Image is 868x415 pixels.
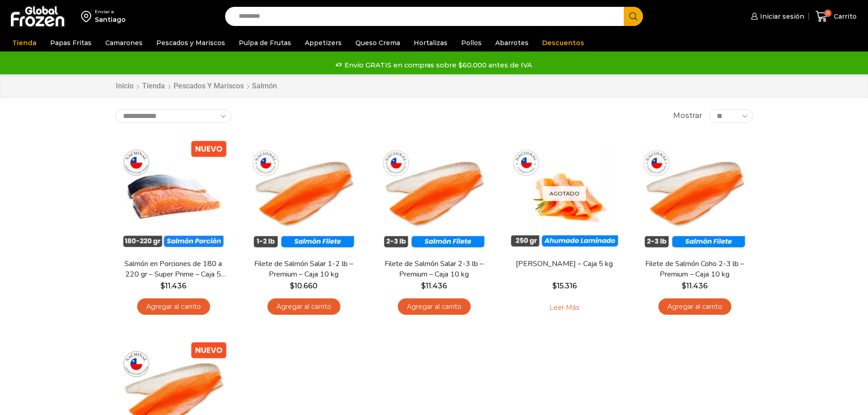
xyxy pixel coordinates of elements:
[682,282,686,290] span: $
[115,81,277,92] nav: Breadcrumb
[173,81,244,92] a: Pescados y Mariscos
[142,81,165,92] a: Tienda
[832,12,857,21] span: Carrito
[538,34,589,51] a: Descuentos
[491,34,533,51] a: Abarrotes
[642,259,747,280] a: Filete de Salmón Coho 2-3 lb – Premium – Caja 10 kg
[300,34,346,51] a: Appetizers
[543,186,586,201] p: Agotado
[682,282,708,290] bdi: 11.436
[457,34,486,51] a: Pollos
[290,282,318,290] bdi: 10.660
[101,34,147,51] a: Camarones
[234,34,296,51] a: Pulpa de Frutas
[552,282,577,290] bdi: 15.316
[46,34,96,51] a: Papas Fritas
[152,34,230,51] a: Pescados y Mariscos
[824,10,832,17] span: 0
[624,7,643,26] button: Search button
[121,259,226,280] a: Salmón en Porciones de 180 a 220 gr – Super Prime – Caja 5 kg
[673,111,702,121] span: Mostrar
[95,15,126,24] div: Santiago
[749,7,804,26] a: Iniciar sesión
[137,298,210,315] a: Agregar al carrito: “Salmón en Porciones de 180 a 220 gr - Super Prime - Caja 5 kg”
[160,282,186,290] bdi: 11.436
[398,298,471,315] a: Agregar al carrito: “Filete de Salmón Salar 2-3 lb - Premium - Caja 10 kg”
[81,9,95,24] img: address-field-icon.svg
[758,12,804,21] span: Iniciar sesión
[252,82,277,90] h1: Salmón
[813,6,859,27] a: 0 Carrito
[267,298,340,315] a: Agregar al carrito: “Filete de Salmón Salar 1-2 lb – Premium - Caja 10 kg”
[421,282,426,290] span: $
[160,282,165,290] span: $
[351,34,405,51] a: Queso Crema
[535,298,593,318] a: Leé más sobre “Salmón Ahumado Laminado - Caja 5 kg”
[115,81,134,92] a: Inicio
[95,9,126,15] div: Enviar a
[8,34,41,51] a: Tienda
[409,34,452,51] a: Hortalizas
[512,259,616,269] a: [PERSON_NAME] – Caja 5 kg
[381,259,486,280] a: Filete de Salmón Salar 2-3 lb – Premium – Caja 10 kg
[658,298,731,315] a: Agregar al carrito: “Filete de Salmón Coho 2-3 lb - Premium - Caja 10 kg”
[115,109,231,123] select: Pedido de la tienda
[251,259,356,280] a: Filete de Salmón Salar 1-2 lb – Premium – Caja 10 kg
[552,282,557,290] span: $
[290,282,294,290] span: $
[421,282,447,290] bdi: 11.436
